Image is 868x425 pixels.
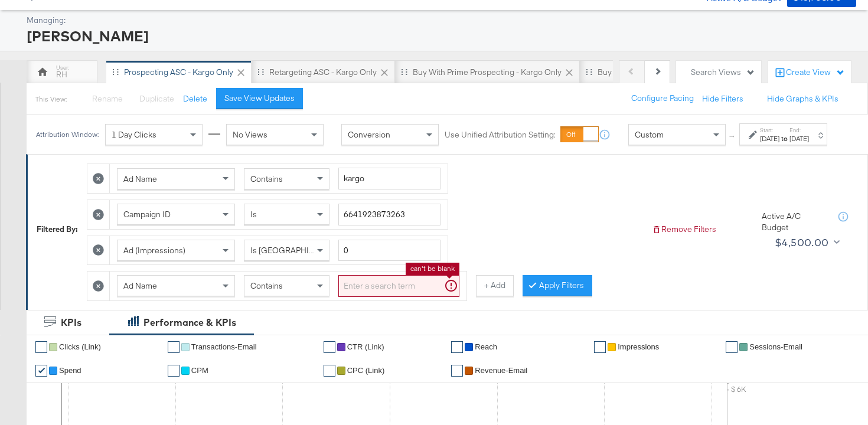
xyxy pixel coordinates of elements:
button: Save View Updates [216,88,303,109]
button: + Add [476,275,514,296]
strong: to [779,134,789,143]
div: Performance & KPIs [143,316,236,329]
div: Search Views [691,67,755,78]
span: Sessions-Email [749,342,802,351]
span: Transactions-Email [191,342,257,351]
button: Delete [183,93,207,104]
input: Enter a search term [338,275,459,297]
div: KPIs [61,316,81,329]
div: This View: [35,94,67,104]
span: Is [GEOGRAPHIC_DATA] [250,245,341,256]
span: No Views [233,129,267,140]
span: Rename [92,93,123,104]
div: Prospecting ASC - Kargo only [124,67,233,78]
span: Is [250,209,257,220]
li: can't be blank [410,264,455,273]
div: [PERSON_NAME] [27,26,853,46]
span: Campaign ID [123,209,171,220]
span: Impressions [618,342,659,351]
div: Attribution Window: [35,130,99,139]
span: Ad (Impressions) [123,245,185,256]
div: Retargeting ASC - Kargo only [269,67,377,78]
div: Buy with Prime Prospecting - Kargo only [413,67,562,78]
input: Enter a search term [338,204,440,225]
span: ↑ [727,135,738,139]
a: ✔ [35,341,47,353]
a: ✔ [168,341,180,353]
div: Drag to reorder tab [112,68,119,75]
button: $4,500.00 [770,233,842,252]
div: RH [56,69,67,80]
div: Active A/C Budget [762,211,827,233]
button: Hide Graphs & KPIs [767,93,838,104]
input: Enter a search term [338,168,440,189]
a: ✔ [594,341,606,353]
div: Drag to reorder tab [401,68,407,75]
label: Use Unified Attribution Setting: [445,129,556,140]
span: Custom [635,129,664,140]
div: Managing: [27,15,853,26]
label: End: [789,126,809,134]
div: [DATE] [760,134,779,143]
span: Contains [250,174,283,184]
div: Filtered By: [37,224,78,235]
button: Hide Filters [702,93,743,104]
a: ✔ [324,341,335,353]
span: 1 Day Clicks [112,129,156,140]
span: Reach [475,342,497,351]
span: Clicks (Link) [59,342,101,351]
span: Contains [250,280,283,291]
span: Revenue-Email [475,366,527,375]
label: Start: [760,126,779,134]
span: Spend [59,366,81,375]
span: CTR (Link) [347,342,384,351]
div: Buy with Prime Retargeting - Kargo only [598,67,745,78]
div: Drag to reorder tab [257,68,264,75]
span: CPM [191,366,208,375]
a: ✔ [451,341,463,353]
span: Ad Name [123,174,157,184]
a: ✔ [451,365,463,377]
span: CPC (Link) [347,366,385,375]
button: Configure Pacing [623,88,702,109]
span: Ad Name [123,280,157,291]
div: [DATE] [789,134,809,143]
div: Save View Updates [224,93,295,104]
input: Enter a number [338,240,440,261]
button: Apply Filters [523,275,592,296]
span: Duplicate [139,93,174,104]
a: ✔ [726,341,738,353]
div: Drag to reorder tab [586,68,592,75]
a: ✔ [168,365,180,377]
div: $4,500.00 [775,234,829,251]
a: ✔ [35,365,47,377]
span: Conversion [348,129,390,140]
button: Remove Filters [652,224,716,235]
a: ✔ [324,365,335,377]
div: Create View [786,67,845,79]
